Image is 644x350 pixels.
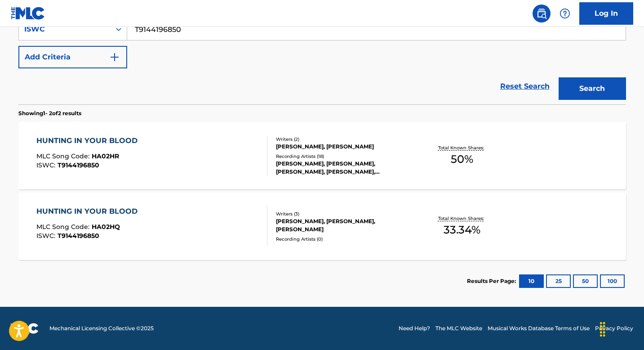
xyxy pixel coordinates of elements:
[58,161,99,169] span: T9144196850
[18,193,626,260] a: HUNTING IN YOUR BLOODMLC Song Code:HA02HQISWC:T9144196850Writers (3)[PERSON_NAME], [PERSON_NAME],...
[18,18,626,104] form: Search Form
[36,223,92,231] span: MLC Song Code :
[36,135,142,146] div: HUNTING IN YOUR BLOOD
[92,223,120,231] span: HA02HQ
[109,52,120,63] img: 9d2ae6d4665cec9f34b9.svg
[467,277,518,285] p: Results Per Page:
[11,323,39,334] img: logo
[58,232,99,240] span: T9144196850
[438,144,486,151] p: Total Known Shares:
[438,215,486,222] p: Total Known Shares:
[276,217,412,233] div: [PERSON_NAME], [PERSON_NAME], [PERSON_NAME]
[488,324,590,332] a: Musical Works Database Terms of Use
[276,236,412,242] div: Recording Artists ( 0 )
[573,274,598,288] button: 50
[276,143,412,151] div: [PERSON_NAME], [PERSON_NAME]
[559,77,626,100] button: Search
[18,46,127,68] button: Add Criteria
[599,307,644,350] iframe: Chat Widget
[579,2,633,25] a: Log In
[399,324,430,332] a: Need Help?
[451,151,473,167] span: 50 %
[36,206,142,217] div: HUNTING IN YOUR BLOOD
[595,324,633,332] a: Privacy Policy
[533,4,551,22] a: Public Search
[276,211,412,217] div: Writers ( 3 )
[36,152,92,160] span: MLC Song Code :
[18,122,626,189] a: HUNTING IN YOUR BLOODMLC Song Code:HA02HRISWC:T9144196850Writers (2)[PERSON_NAME], [PERSON_NAME]R...
[24,24,105,35] div: ISWC
[435,324,482,332] a: The MLC Website
[560,8,570,19] img: help
[276,136,412,143] div: Writers ( 2 )
[546,274,571,288] button: 25
[496,76,554,96] a: Reset Search
[276,160,412,176] div: [PERSON_NAME], [PERSON_NAME], [PERSON_NAME], [PERSON_NAME], [PERSON_NAME]
[36,161,58,169] span: ISWC :
[36,232,58,240] span: ISWC :
[92,152,119,160] span: HA02HR
[11,7,45,20] img: MLC Logo
[600,274,625,288] button: 100
[276,153,412,160] div: Recording Artists ( 18 )
[18,109,81,117] p: Showing 1 - 2 of 2 results
[519,274,544,288] button: 10
[556,4,574,22] div: Help
[49,324,154,332] span: Mechanical Licensing Collective © 2025
[536,8,547,19] img: search
[444,222,480,238] span: 33.34 %
[595,316,610,343] div: Drag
